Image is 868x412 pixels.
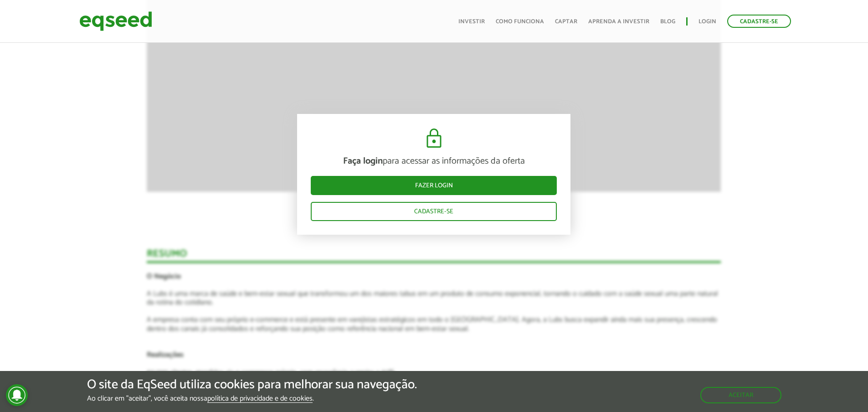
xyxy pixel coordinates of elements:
[496,19,544,25] a: Como funciona
[660,19,675,25] a: Blog
[727,15,791,28] a: Cadastre-se
[555,19,577,25] a: Captar
[207,395,313,403] a: política de privacidade e de cookies
[87,394,417,403] p: Ao clicar em "aceitar", você aceita nossa .
[343,154,383,169] strong: Faça login
[700,387,781,403] button: Aceitar
[311,202,557,221] a: Cadastre-se
[311,156,557,167] p: para acessar as informações da oferta
[87,378,417,392] h5: O site da EqSeed utiliza cookies para melhorar sua navegação.
[699,19,716,25] a: Login
[79,9,152,33] img: EqSeed
[311,176,557,195] a: Fazer login
[588,19,649,25] a: Aprenda a investir
[458,19,485,25] a: Investir
[423,128,445,149] img: cadeado.svg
